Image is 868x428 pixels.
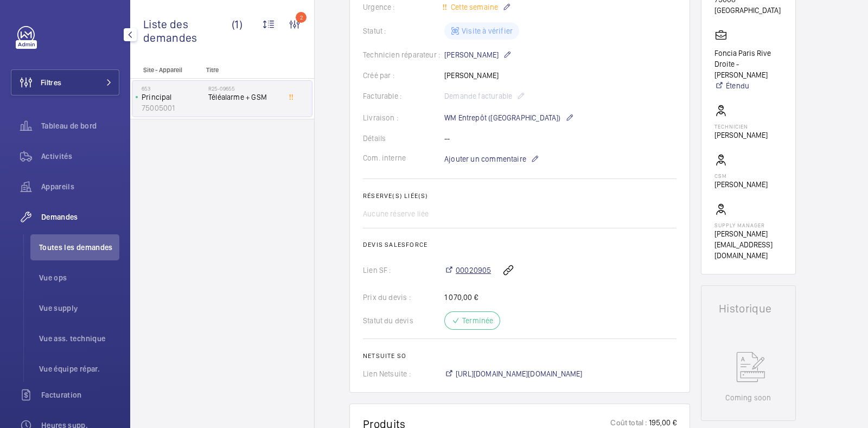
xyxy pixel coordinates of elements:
span: 00020905 [456,265,491,276]
span: Vue supply [39,303,119,314]
span: Toutes les demandes [39,242,119,253]
a: Étendu [714,80,782,91]
p: Site - Appareil [130,66,202,74]
h2: Netsuite SO [363,352,676,360]
p: Foncia Paris Rive Droite - [PERSON_NAME] [714,48,782,80]
button: Filtres [11,69,119,95]
p: [PERSON_NAME] [714,179,768,190]
p: CSM [714,173,768,179]
span: Tableau de bord [41,120,119,131]
p: 75005001 [142,103,204,113]
p: Coming soon [725,392,771,403]
h2: Devis Salesforce [363,241,676,248]
span: Activités [41,151,119,162]
a: 00020905 [444,265,491,276]
span: Filtres [41,77,61,88]
p: Supply manager [714,222,782,228]
span: Ajouter un commentaire [444,154,526,164]
h2: Réserve(s) liée(s) [363,192,676,200]
a: [URL][DOMAIN_NAME][DOMAIN_NAME] [444,368,583,379]
span: [URL][DOMAIN_NAME][DOMAIN_NAME] [456,368,583,379]
p: Technicien [714,123,768,130]
span: Demandes [41,212,119,222]
span: Facturation [41,389,119,400]
span: Liste des demandes [143,17,232,44]
h1: Historique [719,303,778,314]
p: [PERSON_NAME] [444,48,512,61]
p: Principal [142,92,204,103]
span: Vue ops [39,272,119,283]
span: Cette semaine [449,3,498,11]
p: Titre [206,66,278,74]
span: Téléalarme + GSM [208,92,280,103]
p: WM Entrepôt ([GEOGRAPHIC_DATA]) [444,111,574,124]
span: Vue ass. technique [39,333,119,344]
h2: R25-09655 [208,85,280,92]
p: 653 [142,85,204,92]
span: Appareils [41,181,119,192]
p: [PERSON_NAME] [714,130,768,140]
span: Vue équipe répar. [39,363,119,374]
p: [PERSON_NAME][EMAIL_ADDRESS][DOMAIN_NAME] [714,228,782,261]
